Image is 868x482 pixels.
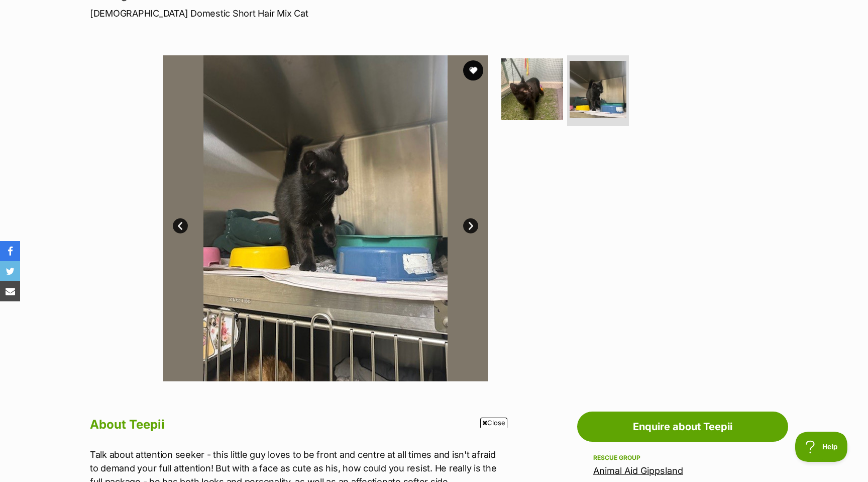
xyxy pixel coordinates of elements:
span: Close [480,418,507,428]
iframe: Help Scout Beacon - Open [795,432,848,462]
h2: About Teepii [90,414,505,436]
a: Enquire about Teepii [577,412,788,442]
a: Next [463,218,478,233]
div: Rescue group [593,454,772,462]
button: favourite [463,60,483,81]
img: Photo of Teepii [570,61,626,118]
a: Prev [173,218,188,233]
a: Animal Aid Gippsland [593,465,683,476]
iframe: Advertisement [251,432,617,477]
img: Photo of Teepii [163,55,488,381]
img: Photo of Teepii [501,58,563,120]
p: [DEMOGRAPHIC_DATA] Domestic Short Hair Mix Cat [90,7,515,20]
